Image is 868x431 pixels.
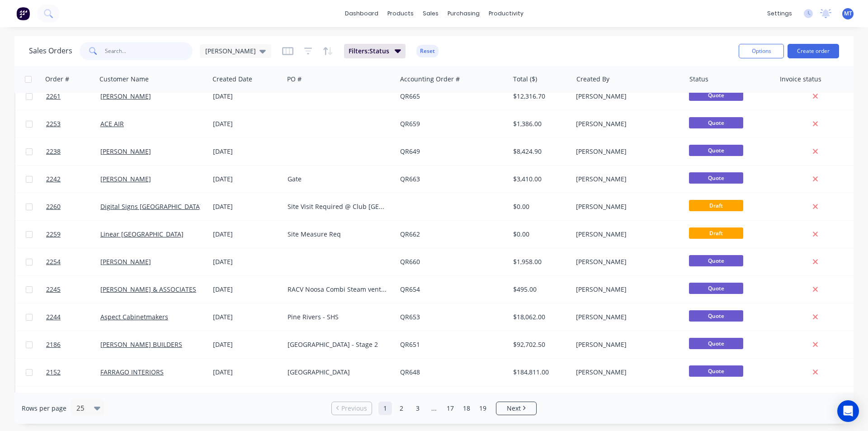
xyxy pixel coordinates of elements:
div: [DATE] [213,368,280,377]
div: Status [689,75,708,84]
div: Created By [576,75,609,84]
h1: Sales Orders [29,47,72,55]
a: QR653 [400,313,420,321]
a: Next page [496,404,536,413]
span: 2260 [46,202,61,211]
span: Draft [689,227,743,239]
a: dashboard [340,7,383,20]
div: Customer Name [99,75,149,84]
span: [PERSON_NAME] [205,46,256,56]
div: products [383,7,418,20]
a: Digital Signs [GEOGRAPHIC_DATA] [100,202,202,211]
a: Page 1 is your current page [378,402,392,415]
span: 2261 [46,92,61,101]
div: [DATE] [213,202,280,211]
a: QR651 [400,340,420,349]
button: Filters:Status [344,44,406,58]
div: Site Visit Required @ Club [GEOGRAPHIC_DATA] [288,202,388,211]
span: MT [844,9,852,18]
a: QR665 [400,92,420,100]
div: [DATE] [213,285,280,294]
div: productivity [484,7,528,20]
a: Page 18 [460,402,473,415]
a: [PERSON_NAME] BUILDERS [100,340,182,349]
a: QR659 [400,119,420,128]
button: Reset [416,45,439,57]
span: 2253 [46,119,61,128]
a: [PERSON_NAME] [100,175,151,183]
span: Draft [689,200,743,211]
span: Filters: Status [349,47,389,56]
div: [PERSON_NAME] [576,285,676,294]
div: $92,702.50 [513,340,566,349]
div: settings [763,7,797,20]
span: 2245 [46,285,61,294]
div: Gate [288,175,388,184]
div: [DATE] [213,257,280,266]
span: Quote [689,338,743,349]
a: 2253 [46,110,100,137]
div: [DATE] [213,175,280,184]
div: sales [418,7,443,20]
div: $1,386.00 [513,119,566,128]
a: 2260 [46,193,100,220]
span: Quote [689,255,743,266]
span: 2242 [46,175,61,184]
a: ACE AIR [100,119,124,128]
a: Page 2 [395,402,408,415]
div: $0.00 [513,230,566,239]
img: Factory [16,7,30,20]
a: FARRAGO INTERIORS [100,368,164,376]
span: Rows per page [22,404,66,413]
div: [GEOGRAPHIC_DATA] [288,368,388,377]
button: Options [739,44,784,58]
span: 2254 [46,257,61,266]
div: PO # [287,75,302,84]
div: [DATE] [213,340,280,349]
a: Previous page [332,404,372,413]
a: Jump forward [427,402,441,415]
div: $1,958.00 [513,257,566,266]
div: [DATE] [213,147,280,156]
a: [PERSON_NAME] [100,92,151,100]
a: 2242 [46,166,100,193]
a: 2245 [46,276,100,303]
div: RACV Noosa Combi Steam vent Modifications [288,285,388,294]
a: QR654 [400,285,420,294]
span: Previous [341,404,367,413]
a: QR648 [400,368,420,376]
div: [PERSON_NAME] [576,368,676,377]
a: 2254 [46,248,100,275]
span: Quote [689,172,743,184]
a: 2227 [46,386,100,413]
div: [DATE] [213,92,280,101]
div: [PERSON_NAME] [576,340,676,349]
span: Quote [689,145,743,156]
a: [PERSON_NAME] [100,147,151,156]
span: 2186 [46,340,61,349]
a: QR663 [400,175,420,183]
div: [DATE] [213,230,280,239]
div: Invoice status [780,75,821,84]
div: [PERSON_NAME] [576,313,676,322]
span: Quote [689,117,743,128]
a: [PERSON_NAME] & ASSOCIATES [100,285,196,294]
a: [PERSON_NAME] [100,257,151,266]
a: 2152 [46,359,100,386]
div: Open Intercom Messenger [837,400,859,422]
span: Quote [689,365,743,377]
a: Aspect Cabinetmakers [100,313,168,321]
span: Next [507,404,521,413]
a: 2244 [46,303,100,331]
div: [PERSON_NAME] [576,147,676,156]
button: Create order [788,44,839,58]
div: Accounting Order # [400,75,460,84]
ul: Pagination [328,402,540,415]
div: $0.00 [513,202,566,211]
div: [DATE] [213,313,280,322]
div: $495.00 [513,285,566,294]
span: 2238 [46,147,61,156]
div: Pine Rivers - SHS [288,313,388,322]
div: [GEOGRAPHIC_DATA] - Stage 2 [288,340,388,349]
div: Order # [45,75,69,84]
